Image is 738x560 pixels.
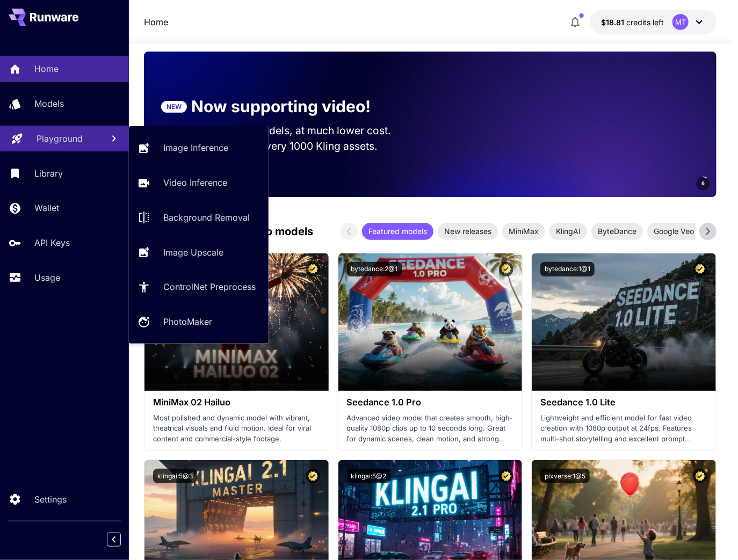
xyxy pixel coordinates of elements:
button: klingai:5@3 [153,469,197,483]
a: ControlNet Preprocess [129,274,269,300]
button: klingai:5@2 [347,469,391,483]
a: Video Inference [129,170,269,196]
button: Certified Model – Vetted for best performance and includes a commercial license. [693,262,707,277]
a: Image Upscale [129,239,269,265]
p: Home [34,62,59,75]
p: ControlNet Preprocess [163,280,256,293]
span: MiniMax [502,226,545,237]
a: Image Inference [129,135,269,161]
span: ByteDance [591,226,643,237]
p: NEW [167,102,182,112]
p: Library [34,167,63,180]
button: Certified Model – Vetted for best performance and includes a commercial license. [499,262,513,277]
h3: Seedance 1.0 Lite [540,397,707,408]
button: bytedance:2@1 [347,262,402,277]
span: Featured models [362,226,433,237]
p: Models [34,97,64,110]
a: Background Removal [129,205,269,231]
button: bytedance:1@1 [540,262,595,277]
span: New releases [438,226,498,237]
img: alt [532,253,716,391]
button: $18.80867 [590,10,717,34]
div: Collapse sidebar [115,530,129,549]
p: API Keys [34,236,70,249]
p: Lightweight and efficient model for fast video creation with 1080p output at 24fps. Features mult... [540,413,707,445]
p: Usage [34,271,60,284]
button: pixverse:1@5 [540,469,590,483]
button: Certified Model – Vetted for best performance and includes a commercial license. [306,469,320,483]
button: Certified Model – Vetted for best performance and includes a commercial license. [306,262,320,277]
p: Save up to $500 for every 1000 Kling assets. [161,139,411,154]
p: Image Upscale [163,246,223,259]
span: credits left [626,18,664,27]
p: Playground [37,132,83,145]
span: Google Veo [647,226,700,237]
button: Certified Model – Vetted for best performance and includes a commercial license. [693,469,707,483]
div: MT [672,14,689,30]
p: Run the best video models, at much lower cost. [161,123,411,139]
p: Video Inference [163,176,227,189]
a: PhotoMaker [129,309,269,335]
span: $18.81 [601,18,626,27]
h3: Seedance 1.0 Pro [347,397,514,408]
nav: breadcrumb [144,16,168,28]
p: PhotoMaker [163,315,212,328]
p: Image Inference [163,141,228,154]
button: Certified Model – Vetted for best performance and includes a commercial license. [499,469,513,483]
span: 6 [701,179,705,187]
h3: MiniMax 02 Hailuo [153,397,320,408]
p: Wallet [34,201,59,214]
p: Settings [34,493,67,506]
img: alt [338,253,523,391]
button: Collapse sidebar [107,533,121,547]
p: Background Removal [163,211,250,224]
p: Advanced video model that creates smooth, high-quality 1080p clips up to 10 seconds long. Great f... [347,413,514,445]
p: Now supporting video! [191,94,371,119]
span: KlingAI [549,226,587,237]
p: Home [144,16,168,28]
p: Most polished and dynamic model with vibrant, theatrical visuals and fluid motion. Ideal for vira... [153,413,320,445]
div: $18.80867 [601,17,664,28]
